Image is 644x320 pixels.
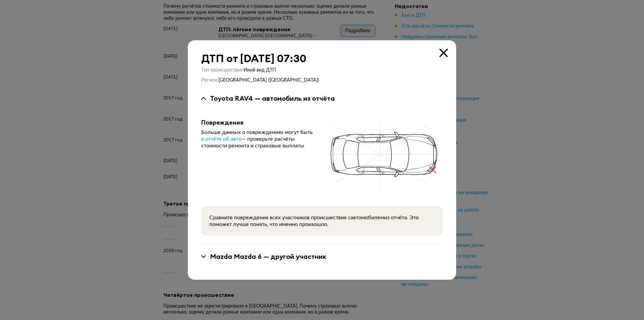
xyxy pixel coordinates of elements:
[201,119,315,126] div: Повреждения
[201,129,315,149] div: Больше данных о повреждениях могут быть — проверьте расчёты стоимости ремонта и страховые выплаты
[244,68,276,73] span: Иной вид ДТП
[201,77,443,83] div: Регион :
[210,252,326,261] div: Mazda Mazda 6 — другой участник
[201,136,241,142] span: в отчёте об авто
[210,94,335,103] div: Toyota RAV4 — автомобиль из отчёта
[209,214,435,228] div: Сравните повреждения всех участников происшествия с автомобилем из отчёта. Это поможет лучше поня...
[201,67,443,73] div: Тип происшествия :
[201,52,443,64] div: ДТП от [DATE] 07:30
[201,136,241,142] a: в отчёте об авто
[218,78,319,83] span: [GEOGRAPHIC_DATA] ([GEOGRAPHIC_DATA])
